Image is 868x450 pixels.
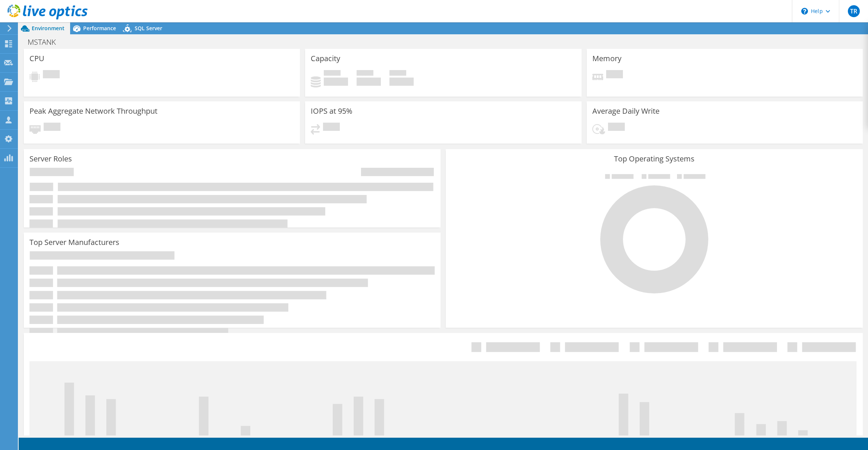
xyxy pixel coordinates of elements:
h3: Capacity [311,54,340,63]
h3: CPU [29,54,44,63]
span: Free [357,70,373,78]
h3: Peak Aggregate Network Throughput [29,107,157,115]
span: Environment [32,25,65,32]
h3: Server Roles [29,155,72,163]
h4: 0 GiB [324,78,348,86]
h3: Top Server Manufacturers [29,238,119,246]
span: Pending [608,123,625,133]
span: Pending [323,123,340,133]
span: Performance [83,25,116,32]
span: Pending [43,70,60,80]
h1: MSTANK [24,38,68,46]
h3: Memory [592,54,621,63]
h3: Average Daily Write [592,107,659,115]
span: SQL Server [135,25,162,32]
span: Used [324,70,341,78]
h3: IOPS at 95% [311,107,352,115]
span: Total [389,70,406,78]
span: Pending [606,70,623,80]
span: Pending [44,123,60,133]
svg: \n [801,8,808,15]
h4: 0 GiB [389,78,414,86]
span: TR [848,5,860,17]
h3: Top Operating Systems [451,155,857,163]
h4: 0 GiB [357,78,381,86]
